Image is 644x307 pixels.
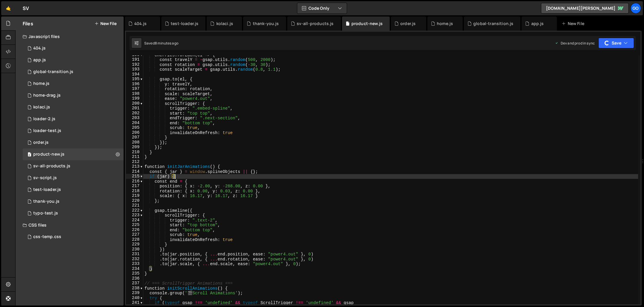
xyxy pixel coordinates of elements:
div: 192 [126,62,143,67]
div: product-new.js [351,21,383,27]
div: 209 [126,145,143,150]
div: 239 [126,291,143,296]
div: 228 [126,237,143,242]
div: 212 [126,159,143,164]
div: 193 [126,67,143,72]
div: sv-all-products.js [297,21,334,27]
h2: Files [23,20,33,27]
div: test-loader.js [171,21,198,27]
button: New File [94,21,117,26]
div: 232 [126,257,143,262]
div: 201 [126,106,143,111]
div: sv-all-products.js [33,164,70,169]
div: 404.js [134,21,147,27]
div: global-transition.js [473,21,513,27]
div: 14248/43355.js [23,207,124,219]
div: 222 [126,208,143,213]
div: New File [562,21,586,27]
div: home-drag.js [33,93,61,98]
div: CSS files [16,219,124,231]
div: 202 [126,111,143,116]
div: 203 [126,115,143,121]
div: 14248/41685.js [23,66,124,78]
div: home.js [437,21,453,27]
div: 404.js [33,46,46,51]
div: 204 [126,121,143,126]
div: 241 [126,300,143,305]
div: loader-test.js [33,128,61,133]
div: 220 [126,198,143,203]
div: sv-script.js [33,175,57,181]
div: thank-you.js [33,199,59,204]
button: Code Only [297,3,347,14]
div: typo-test.js [33,211,58,216]
div: 240 [126,296,143,301]
div: 238 [126,286,143,291]
div: order.js [400,21,416,27]
div: thank-you.js [253,21,279,27]
div: 208 [126,140,143,145]
div: 14248/42099.js [23,196,124,207]
div: 237 [126,281,143,286]
div: 236 [126,276,143,281]
div: 199 [126,96,143,101]
div: 213 [126,164,143,169]
div: 219 [126,193,143,198]
div: 233 [126,261,143,266]
div: 229 [126,242,143,247]
div: 200 [126,101,143,106]
div: 14248/36561.js [23,172,124,184]
div: kolaci.js [33,105,50,110]
a: go [630,3,641,14]
div: 217 [126,184,143,189]
div: 225 [126,222,143,227]
div: 8 minutes ago [155,41,178,46]
div: 210 [126,150,143,155]
div: 14248/45841.js [23,101,124,113]
div: app.js [33,57,46,63]
div: 196 [126,82,143,87]
div: 14248/42526.js [23,113,124,125]
div: 14248/36682.js [23,160,124,172]
div: 230 [126,247,143,252]
div: 14248/46532.js [23,42,124,54]
span: 2 [28,153,31,157]
div: 14248/46529.js [23,184,124,196]
div: Javascript files [16,31,124,42]
div: 14248/38890.js [23,78,124,90]
div: 211 [126,154,143,159]
button: Save [598,38,634,48]
div: 195 [126,77,143,82]
div: 14248/41299.js [23,137,124,148]
div: app.js [531,21,544,27]
div: 14248/38037.css [23,231,124,243]
div: 224 [126,218,143,223]
div: 207 [126,135,143,140]
div: loader-2.js [33,116,55,122]
div: Dev and prod in sync [555,41,595,46]
div: 14248/38152.js [23,54,124,66]
div: 227 [126,232,143,237]
div: home.js [33,81,49,86]
div: 194 [126,72,143,77]
div: 191 [126,57,143,62]
div: kolaci.js [216,21,233,27]
div: 215 [126,174,143,179]
div: test-loader.js [33,187,61,192]
div: 234 [126,266,143,271]
div: 221 [126,203,143,208]
div: 216 [126,179,143,184]
div: 198 [126,91,143,96]
div: order.js [33,140,49,145]
a: [DOMAIN_NAME][PERSON_NAME] [541,3,629,14]
div: 214 [126,169,143,174]
div: 218 [126,189,143,194]
div: 206 [126,130,143,135]
div: 226 [126,227,143,232]
div: 14248/42454.js [23,125,124,137]
div: 14248/40457.js [23,90,124,101]
div: global-transition.js [33,69,73,75]
div: Saved [144,41,178,46]
div: 14248/39945.js [23,148,124,160]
